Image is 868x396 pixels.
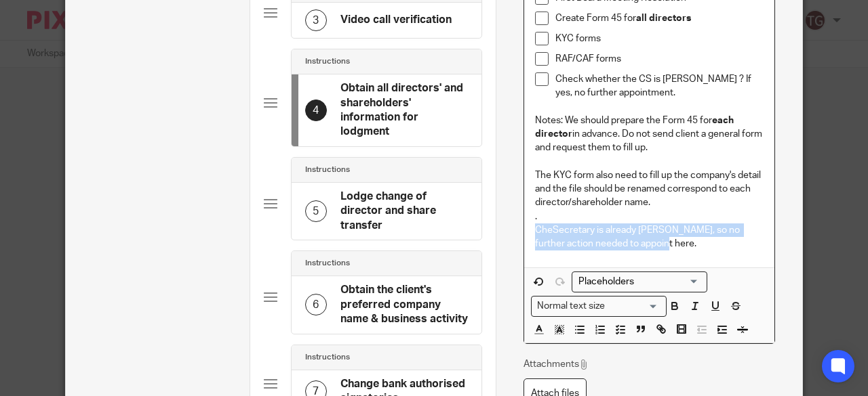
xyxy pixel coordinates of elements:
[340,283,468,326] h4: Obtain the client's preferred company name & business activity
[555,52,764,66] p: RAF/CAF forms
[305,258,350,269] h4: Instructions
[305,100,327,121] div: 4
[555,32,764,45] p: KYC forms
[305,352,350,363] h4: Instructions
[535,210,764,223] p: .
[524,357,589,371] p: Attachments
[305,164,350,175] h4: Instructions
[535,114,764,155] p: Notes: We should prepare the Form 45 for in advance. Do not send client a general form and reques...
[636,14,647,23] strong: all
[555,12,764,25] p: Create Form 45 for
[609,299,658,313] input: Search for option
[340,81,468,139] h4: Obtain all directors' and shareholders' information for lodgment
[340,13,452,27] h4: Video call verification
[535,129,572,139] strong: director
[535,223,764,251] p: CheSecretary is already [PERSON_NAME], so no further action needed to appoint here.
[305,294,327,315] div: 6
[572,271,707,292] div: Placeholders
[340,190,468,233] h4: Lodge change of director and share transfer
[649,14,691,23] strong: directors
[534,299,608,313] span: Normal text size
[531,296,667,317] div: Text styles
[555,72,764,100] p: Check whether the CS is [PERSON_NAME] ? If yes, no further appointment.
[531,296,667,317] div: Search for option
[574,275,699,289] input: Search for option
[535,169,764,210] p: The KYC form also need to fill up the company's detail and the file should be renamed correspond ...
[305,56,350,67] h4: Instructions
[305,200,327,222] div: 5
[572,271,707,292] div: Search for option
[305,9,327,31] div: 3
[712,116,734,125] strong: each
